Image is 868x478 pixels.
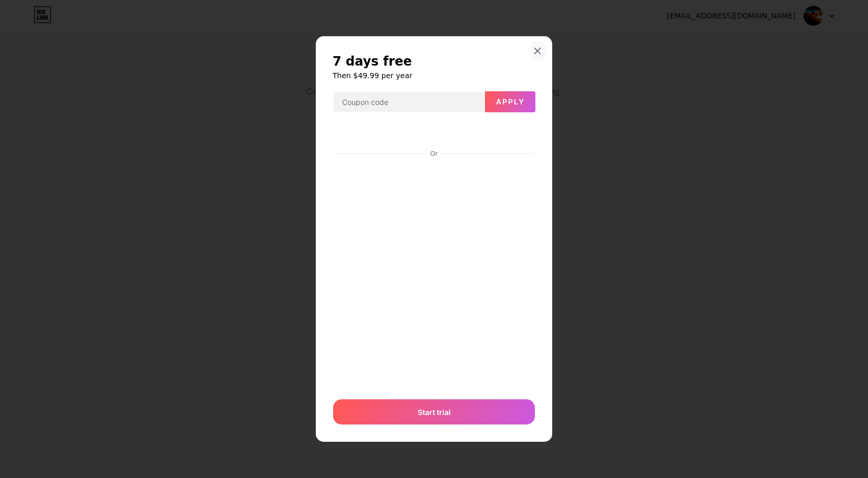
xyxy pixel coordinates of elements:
span: 7 days free [333,53,412,70]
iframe: Bảo mật khung nhập liệu thanh toán [331,159,537,389]
button: Apply [485,91,535,112]
span: Start trial [418,407,451,418]
iframe: Bảo mật khung nút thanh toán [333,121,535,146]
span: Apply [496,97,525,106]
h6: Then $49.99 per year [333,70,535,81]
div: Or [428,150,440,158]
input: Coupon code [333,92,484,113]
